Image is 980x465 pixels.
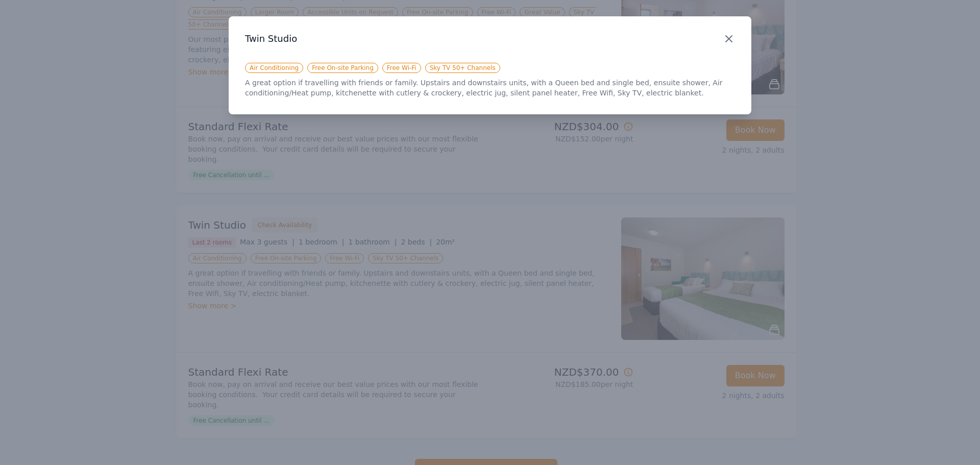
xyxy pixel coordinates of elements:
[245,63,303,73] span: Air Conditioning
[245,33,735,45] h3: Twin Studio
[307,63,378,73] span: Free On-site Parking
[425,63,500,73] span: Sky TV 50+ Channels
[245,78,735,98] p: A great option if travelling with friends or family. Upstairs and downstairs units, with a Queen ...
[382,63,421,73] span: Free Wi-Fi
